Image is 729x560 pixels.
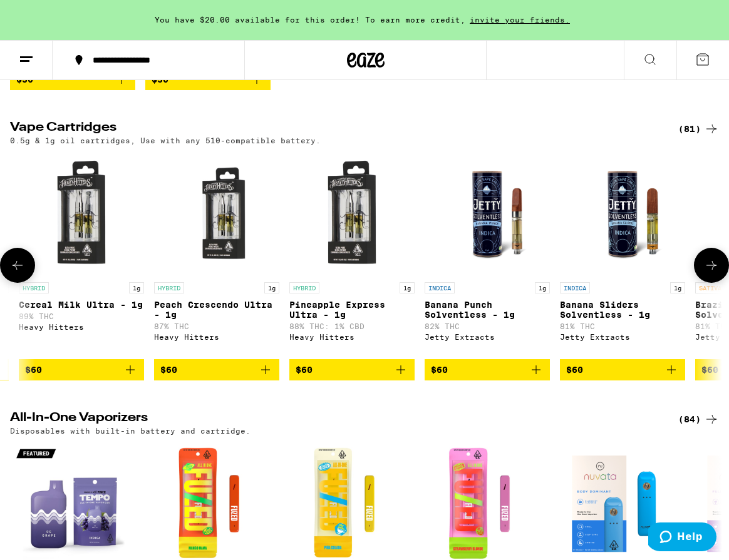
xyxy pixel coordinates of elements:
p: 1g [400,282,415,293]
p: Pineapple Express Ultra - 1g [289,300,415,320]
div: Jetty Extracts [425,333,550,341]
p: Cereal Milk Ultra - 1g [19,300,144,310]
p: 82% THC [425,322,550,330]
button: Add to bag [560,359,685,380]
p: 1g [129,282,144,293]
p: HYBRID [154,282,184,293]
p: Banana Sliders Solventless - 1g [560,300,685,320]
p: 1g [535,282,550,293]
div: Heavy Hitters [19,323,144,331]
a: Open page for Banana Sliders Solventless - 1g from Jetty Extracts [560,151,685,359]
span: invite your friends. [465,16,574,24]
img: Heavy Hitters - Cereal Milk Ultra - 1g [19,151,144,276]
div: Jetty Extracts [560,333,685,341]
button: Add to bag [289,359,415,380]
p: HYBRID [289,282,319,293]
p: 87% THC [154,322,279,330]
p: 1g [670,282,685,293]
button: Add to bag [19,359,144,380]
iframe: Opens a widget where you can find more information [648,522,716,554]
span: $60 [701,365,718,375]
span: $60 [160,365,177,375]
p: SATIVA [695,282,725,293]
span: $60 [25,365,42,375]
a: Open page for Cereal Milk Ultra - 1g from Heavy Hitters [19,151,144,359]
button: Add to bag [425,359,550,380]
p: 81% THC [560,322,685,330]
p: 89% THC [19,312,144,320]
img: Jetty Extracts - Banana Sliders Solventless - 1g [560,151,685,276]
p: 0.5g & 1g oil cartridges, Use with any 510-compatible battery. [10,136,321,145]
div: Heavy Hitters [289,333,415,341]
p: 1g [264,282,279,293]
p: 88% THC: 1% CBD [289,322,415,330]
a: Open page for Pineapple Express Ultra - 1g from Heavy Hitters [289,151,415,359]
a: Open page for Banana Punch Solventless - 1g from Jetty Extracts [425,151,550,359]
h2: All-In-One Vaporizers [10,412,658,427]
a: Open page for Peach Crescendo Ultra - 1g from Heavy Hitters [154,151,279,359]
span: $60 [296,365,313,375]
p: INDICA [425,282,455,293]
img: Heavy Hitters - Peach Crescendo Ultra - 1g [154,151,279,276]
p: Banana Punch Solventless - 1g [425,300,550,320]
button: Add to bag [154,359,279,380]
img: Jetty Extracts - Banana Punch Solventless - 1g [425,151,550,276]
p: Peach Crescendo Ultra - 1g [154,300,279,320]
p: INDICA [560,282,590,293]
div: Heavy Hitters [154,333,279,341]
a: (84) [678,412,719,427]
p: Disposables with built-in battery and cartridge. [10,427,251,435]
span: $60 [431,365,448,375]
img: Heavy Hitters - Pineapple Express Ultra - 1g [289,151,415,276]
p: HYBRID [19,282,49,293]
h2: Vape Cartridges [10,121,658,136]
span: $60 [566,365,583,375]
a: (81) [678,121,719,136]
span: You have $20.00 available for this order! To earn more credit, [155,16,465,24]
